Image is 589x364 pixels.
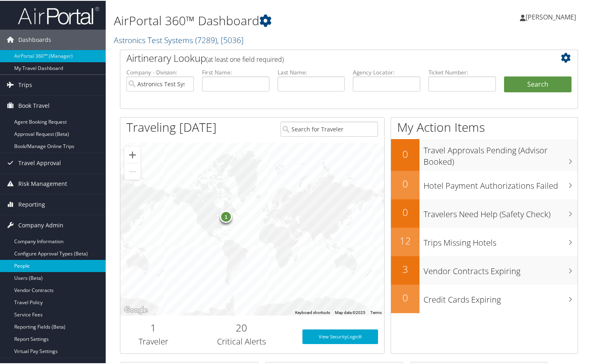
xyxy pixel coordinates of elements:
[391,176,419,190] h2: 0
[424,175,578,191] h3: Hotel Payment Authorizations Failed
[126,68,194,76] label: Company - Division:
[122,304,149,315] img: Google
[370,310,382,314] a: Terms (opens in new tab)
[18,5,99,24] img: airportal-logo.png
[391,262,419,275] h2: 3
[504,76,572,92] button: Search
[391,138,578,170] a: 0Travel Approvals Pending (Advisor Booked)
[302,329,378,343] a: View SecurityLogic®
[391,227,578,255] a: 12Trips Missing Hotels
[126,50,533,64] h2: Airtinerary Lookup
[428,68,496,76] label: Ticket Number:
[18,74,32,94] span: Trips
[295,309,330,315] button: Keyboard shortcuts
[353,68,420,76] label: Agency Locator:
[424,140,578,167] h3: Travel Approvals Pending (Advisor Booked)
[391,284,578,312] a: 0Credit Cards Expiring
[278,68,345,76] label: Last Name:
[391,233,419,247] h2: 12
[335,310,365,314] span: Map data ©2025
[391,118,578,135] h1: My Action Items
[126,118,217,135] h1: Traveling [DATE]
[18,95,50,115] span: Book Travel
[217,34,243,45] span: , [ 5036 ]
[18,29,51,49] span: Dashboards
[202,68,270,76] label: First Name:
[280,121,378,136] input: Search for Traveler
[124,146,141,162] button: Zoom in
[195,34,217,45] span: ( 7289 )
[18,194,45,214] span: Reporting
[18,152,61,172] span: Travel Approval
[122,304,149,315] a: Open this area in Google Maps (opens a new window)
[206,54,284,63] span: (at least one field required)
[424,289,578,305] h3: Credit Cards Expiring
[126,335,180,347] h3: Traveler
[126,320,180,334] h2: 1
[124,163,141,179] button: Zoom out
[18,173,67,193] span: Risk Management
[192,320,290,334] h2: 20
[520,4,584,28] a: [PERSON_NAME]
[391,170,578,198] a: 0Hotel Payment Authorizations Failed
[391,290,419,304] h2: 0
[526,12,576,21] span: [PERSON_NAME]
[220,210,232,222] div: 1
[391,198,578,227] a: 0Travelers Need Help (Safety Check)
[192,335,290,347] h3: Critical Alerts
[424,261,578,276] h3: Vendor Contracts Expiring
[391,146,419,160] h2: 0
[391,255,578,284] a: 3Vendor Contracts Expiring
[114,34,243,45] a: Astronics Test Systems
[391,205,419,218] h2: 0
[114,11,427,28] h1: AirPortal 360™ Dashboard
[18,214,63,235] span: Company Admin
[424,204,578,219] h3: Travelers Need Help (Safety Check)
[424,232,578,248] h3: Trips Missing Hotels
